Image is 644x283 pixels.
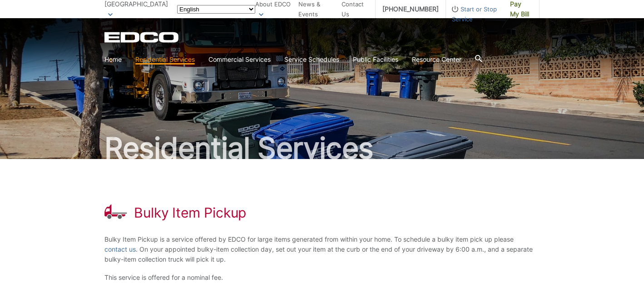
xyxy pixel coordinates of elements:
a: Public Facilities [353,55,398,65]
a: Resource Center [412,55,461,65]
select: Select a language [177,5,255,14]
a: Home [104,55,122,65]
a: Commercial Services [208,55,271,65]
p: This service is offered for a nominal fee. [104,273,540,283]
a: contact us [104,244,136,254]
p: Bulky Item Pickup is a service offered by EDCO for large items generated from within your home. T... [104,234,540,264]
a: Service Schedules [284,55,339,65]
a: EDCD logo. Return to the homepage. [104,32,180,43]
h2: Residential Services [104,134,540,163]
h1: Bulky Item Pickup [134,204,246,221]
a: Residential Services [135,55,195,65]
